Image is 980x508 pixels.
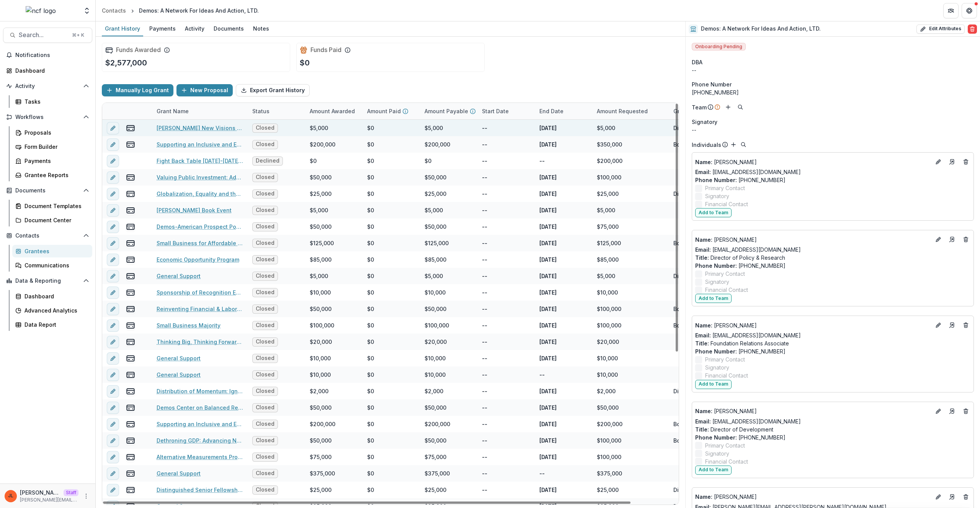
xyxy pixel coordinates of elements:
[724,103,733,112] button: Add
[961,321,970,330] button: Deletes
[107,385,119,397] button: edit
[107,221,119,233] button: edit
[256,125,274,131] span: Closed
[934,157,943,166] button: Edit
[107,188,119,200] button: edit
[695,158,931,166] p: [PERSON_NAME]
[126,173,135,182] button: view-payments
[692,88,974,96] div: [PHONE_NUMBER]
[12,214,92,226] a: Document Center
[24,216,86,224] div: Document Center
[24,292,86,300] div: Dashboard
[420,103,477,119] div: Amount Payable
[961,157,970,166] button: Deletes
[126,321,135,330] button: view-payments
[107,369,119,381] button: edit
[126,354,135,363] button: view-payments
[695,408,712,414] span: Name :
[107,270,119,282] button: edit
[943,3,959,18] button: Partners
[126,453,135,462] button: view-payments
[946,233,958,246] a: Go to contact
[305,103,363,119] div: Amount Awarded
[592,107,652,115] div: Amount Requested
[968,24,977,34] button: Delete
[157,239,243,247] a: Small Business for Affordable Healthcare
[24,247,86,255] div: Grantees
[15,52,89,59] span: Notifications
[157,206,232,214] a: [PERSON_NAME] Book Event
[695,246,711,253] span: Email:
[24,143,86,151] div: Form Builder
[669,107,708,115] div: Grant Type
[107,287,119,299] button: edit
[182,21,207,36] a: Activity
[157,404,243,412] a: Demos Center on Balanced Regulation
[256,190,274,197] span: Closed
[256,240,274,246] span: Closed
[695,177,737,183] span: Phone Number :
[24,129,86,137] div: Proposals
[934,407,943,416] button: Edit
[157,321,220,329] a: Small Business Majority
[367,124,374,132] div: $0
[695,407,931,415] p: [PERSON_NAME]
[695,168,801,176] a: Email: [EMAIL_ADDRESS][DOMAIN_NAME]
[934,321,943,330] button: Edit
[729,140,738,149] button: Add
[300,57,310,68] p: $0
[126,420,135,429] button: view-payments
[105,57,147,68] p: $2,577,000
[126,272,135,281] button: view-payments
[12,155,92,167] a: Payments
[425,272,443,280] div: $5,000
[3,80,92,92] button: Open Activity
[305,107,359,115] div: Amount Awarded
[99,5,129,16] a: Contacts
[24,261,86,269] div: Communications
[126,222,135,231] button: view-payments
[139,7,259,15] div: Demos: A Network For Ideas And Action, LTD.
[126,140,135,149] button: view-payments
[597,256,619,264] div: $85,000
[107,171,119,184] button: edit
[597,206,615,214] div: $5,000
[250,21,272,36] a: Notes
[482,272,487,280] p: --
[256,158,279,164] span: Declined
[126,370,135,379] button: view-payments
[425,107,468,115] p: Amount Payable
[157,256,239,264] a: Economic Opportunity Program
[12,245,92,257] a: Grantees
[3,49,92,61] button: Notifications
[367,272,374,280] div: $0
[102,21,143,36] a: Grant History
[482,173,487,181] p: --
[99,5,262,16] nav: breadcrumb
[126,469,135,478] button: view-payments
[961,407,970,416] button: Deletes
[367,223,374,231] div: $0
[695,176,970,184] p: [PHONE_NUMBER]
[736,103,745,112] button: Search
[692,66,974,74] div: --
[535,103,592,119] div: End Date
[695,418,711,425] span: Email:
[26,6,56,15] img: ncf logo
[705,184,745,192] span: Primary Contact
[102,84,173,96] button: Manually Log Grant
[363,103,420,119] div: Amount Paid
[425,223,446,231] div: $50,000
[126,387,135,396] button: view-payments
[107,155,119,167] button: edit
[597,157,622,165] div: $200,000
[157,190,243,198] a: Globalization, Equality and the Mixed Economy
[367,239,374,247] div: $0
[3,184,92,197] button: Open Documents
[107,122,119,134] button: edit
[70,31,86,39] div: ⌘ + K
[482,190,487,198] p: --
[152,103,248,119] div: Grant Name
[24,306,86,314] div: Advanced Analytics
